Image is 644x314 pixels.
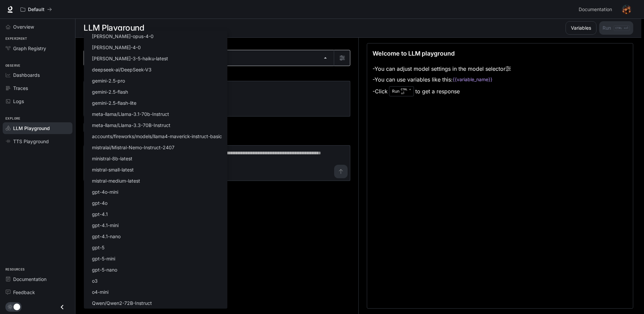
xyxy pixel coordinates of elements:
[92,55,168,62] p: [PERSON_NAME]-3-5-haiku-latest
[92,66,152,73] p: deepseek-ai/DeepSeek-V3
[92,288,108,295] p: o4-mini
[92,133,222,140] p: accounts/fireworks/models/llama4-maverick-instruct-basic
[92,177,140,184] p: mistral-medium-latest
[92,222,119,229] p: gpt-4.1-mini
[92,99,136,106] p: gemini-2.5-flash-lite
[92,233,121,240] p: gpt-4.1-nano
[92,77,125,84] p: gemini-2.5-pro
[92,166,134,173] p: mistral-small-latest
[92,199,107,207] p: gpt-4o
[92,277,98,284] p: o3
[92,155,132,162] p: ministral-8b-latest
[92,144,174,151] p: mistralai/Mistral-Nemo-Instruct-2407
[92,111,169,118] p: meta-llama/Llama-3.1-70b-Instruct
[92,44,141,51] p: [PERSON_NAME]-4-0
[92,266,117,273] p: gpt-5-nano
[92,122,170,129] p: meta-llama/Llama-3.3-70B-Instruct
[92,33,154,40] p: [PERSON_NAME]-opus-4-0
[92,188,118,195] p: gpt-4o-mini
[92,255,115,262] p: gpt-5-mini
[92,244,104,251] p: gpt-5
[92,211,108,218] p: gpt-4.1
[92,88,128,95] p: gemini-2.5-flash
[92,300,152,307] p: Qwen/Qwen2-72B-Instruct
